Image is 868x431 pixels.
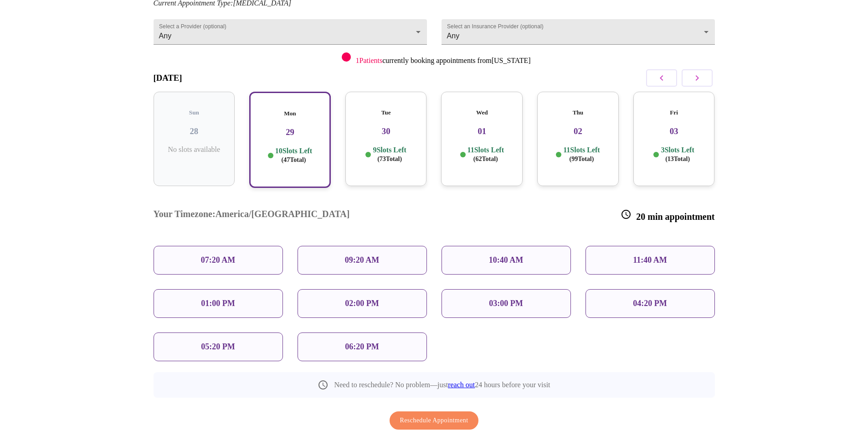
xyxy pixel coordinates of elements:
p: 03:00 PM [489,299,523,308]
span: ( 62 Total) [473,156,498,162]
h3: 28 [161,126,228,136]
h3: 29 [257,127,323,137]
p: 10:40 AM [489,255,524,265]
h5: Fri [641,109,708,116]
p: 11 Slots Left [563,145,600,163]
p: 06:20 PM [345,342,379,352]
h3: [DATE] [154,73,182,83]
span: ( 73 Total) [377,156,402,162]
span: ( 13 Total) [665,156,690,162]
h5: Mon [257,110,323,117]
h3: 20 min appointment [621,209,714,222]
h5: Tue [353,109,420,116]
h3: 03 [641,126,708,136]
h5: Sun [161,109,228,116]
h3: 02 [544,126,611,136]
p: 9 Slots Left [373,145,406,163]
div: Any [442,19,715,45]
div: Any [154,19,427,45]
p: 07:20 AM [201,255,236,265]
p: 11 Slots Left [467,145,504,163]
span: 1 Patients [355,57,382,64]
p: 10 Slots Left [275,146,312,164]
p: No slots available [161,145,228,154]
a: reach out [448,381,475,389]
span: Reschedule Appointment [400,415,468,426]
h3: Your Timezone: America/[GEOGRAPHIC_DATA] [154,209,350,222]
button: Reschedule Appointment [390,411,479,430]
h3: 01 [448,126,515,136]
h5: Thu [544,109,611,116]
h5: Wed [448,109,515,116]
p: 11:40 AM [633,255,667,265]
span: ( 99 Total) [569,156,594,162]
p: 04:20 PM [633,299,667,308]
p: 05:20 PM [201,342,235,352]
p: 3 Slots Left [661,145,694,163]
h3: 30 [353,126,420,136]
p: 02:00 PM [345,299,379,308]
p: currently booking appointments from [US_STATE] [355,57,530,65]
p: 01:00 PM [201,299,235,308]
p: 09:20 AM [345,255,380,265]
span: ( 47 Total) [282,156,306,163]
p: Need to reschedule? No problem—just 24 hours before your visit [334,381,550,389]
